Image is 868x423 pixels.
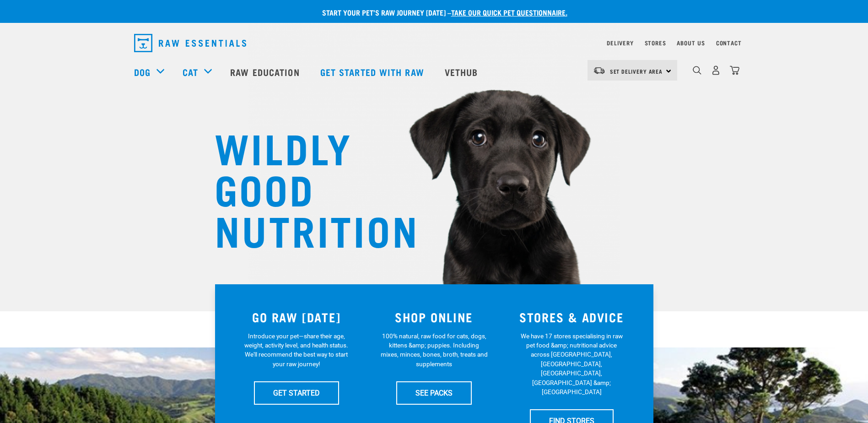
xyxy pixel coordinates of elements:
[396,381,472,404] a: SEE PACKS
[183,65,198,79] a: Cat
[711,65,721,75] img: user.png
[518,331,625,397] p: We have 17 stores specialising in raw pet food &amp; nutritional advice across [GEOGRAPHIC_DATA],...
[610,70,663,73] span: Set Delivery Area
[693,66,701,75] img: home-icon-1@2x.png
[380,331,488,369] p: 100% natural, raw food for cats, dogs, kittens &amp; puppies. Including mixes, minces, bones, bro...
[127,30,742,56] nav: dropdown navigation
[371,310,497,324] h3: SHOP ONLINE
[436,54,490,90] a: Vethub
[243,331,350,369] p: Introduce your pet—share their age, weight, activity level, and health status. We'll recommend th...
[233,310,360,324] h3: GO RAW [DATE]
[311,54,436,90] a: Get started with Raw
[134,34,246,52] img: Raw Essentials Logo
[730,65,739,75] img: home-icon@2x.png
[451,10,567,14] a: take our quick pet questionnaire.
[134,65,151,79] a: Dog
[254,381,339,404] a: GET STARTED
[215,126,398,249] h1: WILDLY GOOD NUTRITION
[593,66,605,75] img: van-moving.png
[716,41,742,44] a: Contact
[607,41,633,44] a: Delivery
[677,41,705,44] a: About Us
[221,54,311,90] a: Raw Education
[645,41,666,44] a: Stores
[508,310,635,324] h3: STORES & ADVICE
